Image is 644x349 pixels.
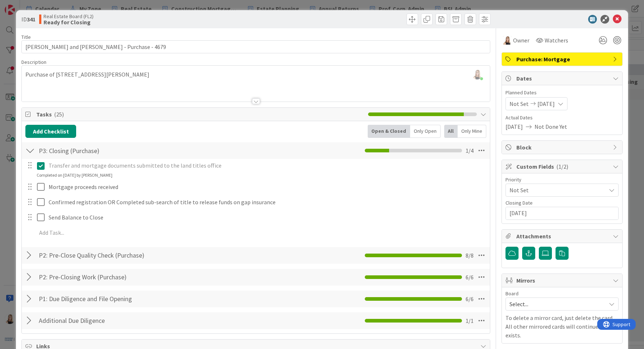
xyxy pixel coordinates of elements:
span: ID [21,15,36,24]
span: Description [21,59,46,65]
span: Actual Dates [505,114,619,122]
span: 6 / 6 [466,295,474,303]
div: Only Open [410,125,441,138]
span: Not Set [509,185,602,195]
div: Open & Closed [368,125,410,138]
span: Real Estate Board (FL2) [44,13,94,19]
span: 1 / 4 [466,146,474,155]
div: Closing Date [505,200,619,205]
div: Priority [505,177,619,182]
span: Custom Fields [516,162,609,171]
span: Not Done Yet [534,122,567,131]
span: Block [516,143,609,152]
span: Board [505,291,519,296]
label: Title [21,34,31,40]
div: Completed on [DATE] by [PERSON_NAME] [37,172,112,178]
button: Add Checklist [25,125,76,138]
input: Add Checklist... [36,144,199,157]
span: ( 25 ) [54,111,64,118]
p: Send Balance to Close [49,213,485,222]
span: 6 / 6 [466,273,474,282]
span: [DATE] [505,122,523,131]
b: 341 [27,16,36,23]
input: type card name here... [21,40,490,53]
span: Watchers [545,36,568,45]
span: Dates [516,74,609,83]
span: Purchase: Mortgage [516,55,609,63]
p: Mortgage proceeds received [49,183,485,191]
p: Purchase of [STREET_ADDRESS][PERSON_NAME] [25,70,486,79]
input: Add Checklist... [36,249,199,262]
p: Transfer and mortgage documents submitted to the land titles office [49,161,485,170]
span: Not Set [509,99,529,108]
input: Add Checklist... [36,271,199,284]
input: Add Checklist... [36,314,199,327]
img: DB [503,36,512,45]
p: To delete a mirror card, just delete the card. All other mirrored cards will continue to exists. [505,313,619,340]
input: Add Checklist... [36,292,199,305]
span: [DATE] [537,99,555,108]
b: Ready for Closing [44,19,94,25]
p: Confirmed registration OR Completed sub-search of title to release funds on gap insurance [49,198,485,206]
input: YYYY/MM/DD [509,207,615,219]
span: Tasks [36,110,364,119]
div: Only Mine [458,125,486,138]
span: Select... [509,299,602,309]
span: 1 / 1 [466,316,474,325]
span: Attachments [516,232,609,241]
span: Owner [513,36,529,45]
span: 8 / 8 [466,251,474,260]
img: 69hUFmzDBdjIwzkImLfpiba3FawNlolQ.jpg [472,69,482,79]
span: Planned Dates [505,89,619,97]
span: Support [15,1,33,10]
div: All [444,125,458,138]
span: ( 1/2 ) [556,163,568,170]
span: Mirrors [516,276,609,285]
